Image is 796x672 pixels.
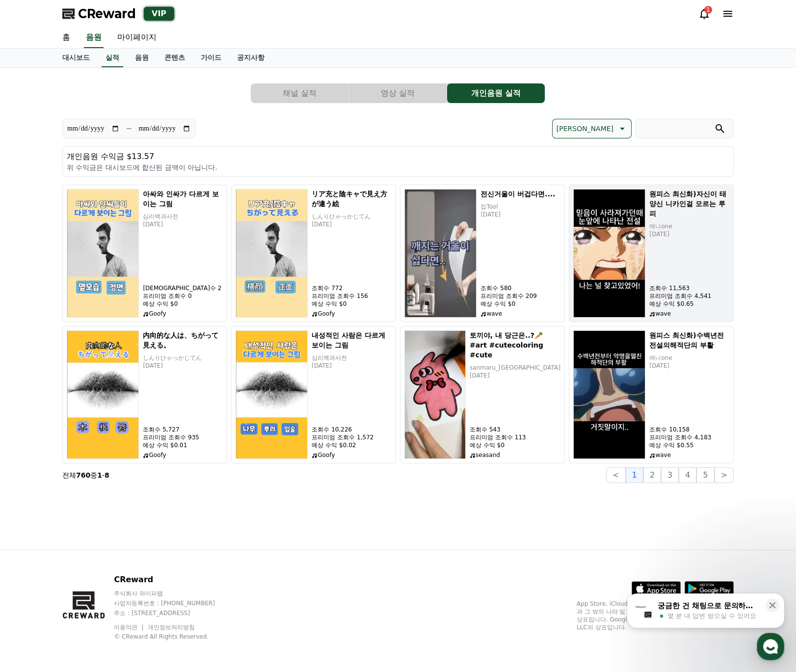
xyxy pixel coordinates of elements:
[62,6,136,22] a: CReward
[84,27,104,48] a: 음원
[31,326,37,334] span: 홈
[649,451,729,459] p: wave
[236,330,308,459] img: 내성적인 사람은 다르게 보이는 그림
[649,426,729,433] p: 조회수 10,158
[90,326,102,334] span: 대화
[62,185,227,322] a: 아싸와 인싸가 다르게 보이는 그림 아싸와 인싸가 다르게 보이는 그림 심리백과사전 [DATE] [DEMOGRAPHIC_DATA]수 2 프리미엄 조회수 0 예상 수익 $0 Goofy
[312,426,392,433] p: 조회수 10,226
[193,49,229,67] a: 가이드
[143,292,223,300] p: 프리미엄 조회수 0
[312,451,392,459] p: Goofy
[404,189,477,318] img: 전신거울이 버겁다면....
[626,467,643,483] button: 1
[649,362,729,370] p: [DATE]
[349,83,447,103] a: 영상 실적
[470,433,560,441] p: 프리미엄 조회수 113
[114,624,145,631] a: 이용약관
[404,330,466,459] img: 토끼야, 내 당근은..?🥕 #art #cutecoloring #cute
[312,220,392,228] p: [DATE]
[480,292,560,300] p: 프리미엄 조회수 209
[557,122,613,135] p: [PERSON_NAME]
[312,292,392,300] p: 프리미엄 조회수 156
[470,451,560,459] p: seasand
[400,326,565,463] a: 토끼야, 내 당근은..?🥕 #art #cutecoloring #cute 토끼야, 내 당근은..?🥕 #art #cutecoloring #cute sanmaru_[GEOGRAPH...
[606,467,625,483] button: <
[157,49,193,67] a: 콘텐츠
[143,300,223,308] p: 예상 수익 $0
[62,470,109,480] p: 전체 중 -
[312,330,392,350] h5: 내성적인 사람은 다르게 보이는 그림
[143,330,223,350] h5: 内向的な人は、ちがって見える。
[143,354,223,362] p: しんりひゃっかじてん
[698,8,710,20] a: 1
[470,426,560,433] p: 조회수 543
[105,471,109,479] strong: 8
[470,441,560,449] p: 예상 수익 $0
[126,123,132,134] p: ~
[661,467,679,483] button: 3
[312,441,392,449] p: 예상 수익 $0.02
[447,83,545,103] button: 개인음원 실적
[127,49,157,67] a: 음원
[573,330,645,459] img: 원피스 최신화)수백년전 전설의해적단의 부활
[143,213,223,220] p: 심리백과사전
[649,330,729,350] h5: 원피스 최신화)수백년전 전설의해적단의 부활
[67,162,729,172] p: 위 수익금은 대시보드에 합산된 금액이 아닙니다.
[231,185,396,322] a: リア充と陰キャで見え方が違う絵 リア充と陰キャで見え方が違う絵 しんりひゃっかじてん [DATE] 조회수 772 프리미엄 조회수 156 예상 수익 $0 Goofy
[54,27,78,48] a: 홈
[679,467,696,483] button: 4
[715,467,734,483] button: >
[143,362,223,370] p: [DATE]
[649,230,729,238] p: [DATE]
[470,372,560,379] p: [DATE]
[67,151,729,162] p: 개인음원 수익금 $13.57
[704,6,712,14] div: 1
[143,189,223,209] h5: 아싸와 인싸가 다르게 보이는 그림
[114,599,234,607] p: 사업자등록번호 : [PHONE_NUMBER]
[470,330,560,360] h5: 토끼야, 내 당근은..?🥕 #art #cutecoloring #cute
[649,433,729,441] p: 프리미엄 조회수 4,183
[143,441,223,449] p: 예상 수익 $0.01
[573,189,645,318] img: 원피스 최신화)자신이 태양신 니카인걸 모르는 루피
[649,354,729,362] p: 애니one
[229,49,272,67] a: 공지사항
[54,49,98,67] a: 대시보드
[97,471,102,479] strong: 1
[649,284,729,292] p: 조회수 11,563
[480,203,560,211] p: 집Tool
[143,284,223,292] p: [DEMOGRAPHIC_DATA]수 2
[62,326,227,463] a: 内向的な人は、ちがって見える。 内向的な人は、ちがって見える。 しんりひゃっかじてん [DATE] 조회수 5,727 프리미엄 조회수 935 예상 수익 $0.01 Goofy
[312,362,392,370] p: [DATE]
[114,574,234,586] p: CReward
[312,300,392,308] p: 예상 수익 $0
[144,7,174,21] div: VIP
[152,326,163,334] span: 설정
[312,433,392,441] p: 프리미엄 조회수 1,572
[251,83,349,103] a: 채널 실적
[143,433,223,441] p: 프리미엄 조회수 935
[649,189,729,218] h5: 원피스 최신화)자신이 태양신 니카인걸 모르는 루피
[127,311,188,336] a: 설정
[143,220,223,228] p: [DATE]
[312,284,392,292] p: 조회수 772
[143,310,223,318] p: Goofy
[312,310,392,318] p: Goofy
[400,185,565,322] a: 전신거울이 버겁다면.... 전신거울이 버겁다면.... 집Tool [DATE] 조회수 580 프리미엄 조회수 209 예상 수익 $0 wave
[78,6,136,22] span: CReward
[236,189,308,318] img: リア充と陰キャで見え方が違う絵
[569,185,734,322] a: 원피스 최신화)자신이 태양신 니카인걸 모르는 루피 원피스 최신화)자신이 태양신 니카인걸 모르는 루피 애니one [DATE] 조회수 11,563 프리미엄 조회수 4,541 예상...
[480,189,560,199] h5: 전신거울이 버겁다면....
[480,310,560,318] p: wave
[480,284,560,292] p: 조회수 580
[143,451,223,459] p: Goofy
[649,222,729,230] p: 애니one
[312,213,392,220] p: しんりひゃっかじてん
[569,326,734,463] a: 원피스 최신화)수백년전 전설의해적단의 부활 원피스 최신화)수백년전 전설의해적단의 부활 애니one [DATE] 조회수 10,158 프리미엄 조회수 4,183 예상 수익 $0.5...
[649,310,729,318] p: wave
[577,600,734,631] p: App Store, iCloud, iCloud Drive 및 iTunes Store는 미국과 그 밖의 나라 및 지역에서 등록된 Apple Inc.의 서비스 상표입니다. Goo...
[114,633,234,641] p: © CReward All Rights Reserved.
[251,83,348,103] button: 채널 실적
[76,471,90,479] strong: 760
[643,467,661,483] button: 2
[349,83,447,103] button: 영상 실적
